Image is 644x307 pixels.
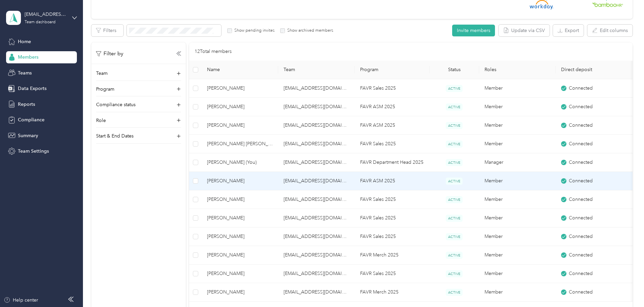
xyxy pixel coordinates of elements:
img: BambooHR [592,2,623,7]
td: FAVR ASM 2025 [355,116,429,135]
span: ACTIVE [446,270,463,277]
td: Darren D. Weaver [202,79,278,98]
td: Member [479,209,556,227]
th: Program [355,61,429,79]
span: ACTIVE [446,289,463,296]
td: Member [479,190,556,209]
span: ACTIVE [446,103,463,111]
td: Michael Daniel Brubaker [202,116,278,135]
p: 12 Total members [195,48,232,55]
td: kpatrick@atlantabev.com [278,172,355,190]
span: [PERSON_NAME] (You) [207,159,273,166]
td: FAVR Sales 2025 [355,209,429,227]
td: Joshua Spencer Lucas [202,190,278,209]
span: [PERSON_NAME] [207,233,273,240]
td: kpatrick@atlantabev.com [278,227,355,246]
button: Edit columns [587,25,633,36]
span: [PERSON_NAME] [207,196,273,203]
button: Invite members [452,25,495,36]
span: Connected [569,103,593,111]
span: [PERSON_NAME] [207,270,273,277]
td: FAVR Merch 2025 [355,283,429,302]
td: James Gregory [202,283,278,302]
p: Role [96,117,106,124]
td: Member [479,79,556,98]
td: FAVR Sales 2025 [355,135,429,153]
td: Michael C Hatchett [202,172,278,190]
span: Data Exports [18,85,47,92]
th: Status [430,61,479,79]
p: Team [96,70,108,77]
td: kpatrick@atlantabev.com [278,209,355,227]
span: [PERSON_NAME] [PERSON_NAME] [207,140,273,148]
button: Export [553,25,584,36]
td: Member [479,227,556,246]
td: Member [479,172,556,190]
span: Compliance [18,116,45,123]
span: Reports [18,101,35,108]
th: Direct deposit [556,61,632,79]
span: [PERSON_NAME] [207,288,273,296]
span: Name [207,67,273,72]
span: Connected [569,122,593,129]
th: Roles [479,61,556,79]
label: Show archived members [285,28,333,34]
button: Help center [4,297,38,304]
span: Connected [569,214,593,222]
td: Member [479,116,556,135]
td: Member [479,135,556,153]
td: Member [479,283,556,302]
span: Home [18,38,31,45]
p: Compliance status [96,101,136,108]
td: Dwanda Y. Thomas [202,246,278,265]
span: ACTIVE [446,141,463,148]
td: Member [479,246,556,265]
span: ACTIVE [446,215,463,222]
span: ACTIVE [446,252,463,259]
span: Connected [569,270,593,277]
span: [PERSON_NAME] [207,85,273,92]
td: FAVR ASM 2025 [355,98,429,116]
td: Manager [479,153,556,172]
span: Summary [18,132,38,139]
td: Kenzie Lyn Marcellini [202,98,278,116]
td: FAVR Department Head 2025 [355,153,429,172]
td: kpatrick@atlantabev.com [278,283,355,302]
p: Start & End Dates [96,132,134,140]
td: FAVR Sales 2025 [355,227,429,246]
span: ACTIVE [446,159,463,166]
span: Team Settings [18,148,49,155]
span: ACTIVE [446,196,463,203]
td: FAVR Merch 2025 [355,246,429,265]
span: [PERSON_NAME] [207,214,273,222]
td: Jeremy B. Bumgardner [202,209,278,227]
span: Connected [569,140,593,148]
span: ACTIVE [446,122,463,129]
span: [PERSON_NAME] [207,251,273,259]
span: [PERSON_NAME] [207,103,273,111]
span: Connected [569,177,593,185]
td: Jason Matthew Rose [202,135,278,153]
span: Members [18,54,38,61]
button: Filters [91,25,123,36]
span: [PERSON_NAME] [207,177,273,185]
p: Program [96,86,114,93]
td: kpatrick@atlantabev.com [278,135,355,153]
td: kpatrick@atlantabev.com [278,265,355,283]
span: Teams [18,69,32,76]
span: [PERSON_NAME] [207,122,273,129]
td: kpatrick@atlantabev.com [278,98,355,116]
td: Michael S. King II [202,227,278,246]
span: ACTIVE [446,233,463,240]
span: ACTIVE [446,178,463,185]
td: Member [479,265,556,283]
td: FAVR Sales 2025 [355,190,429,209]
td: kpatrick@atlantabev.com [278,79,355,98]
div: Team dashboard [25,20,56,24]
td: kpatrick@atlantabev.com [278,246,355,265]
th: Name [202,61,278,79]
td: Member [479,98,556,116]
span: Connected [569,251,593,259]
span: Connected [569,85,593,92]
p: Filter by [96,50,123,58]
